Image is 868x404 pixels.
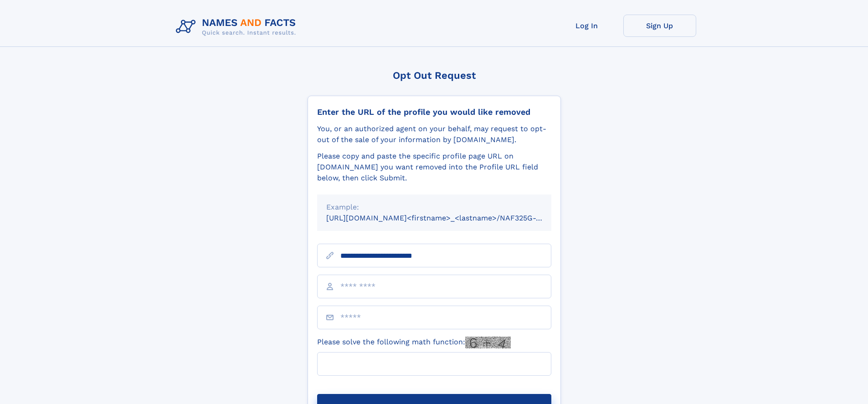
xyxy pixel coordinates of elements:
small: [URL][DOMAIN_NAME]<firstname>_<lastname>/NAF325G-xxxxxxxx [326,214,569,222]
a: Log In [550,15,623,37]
img: Logo Names and Facts [172,15,303,39]
div: Enter the URL of the profile you would like removed [317,107,551,117]
a: Sign Up [623,15,696,37]
div: You, or an authorized agent on your behalf, may request to opt-out of the sale of your informatio... [317,123,551,145]
div: Please copy and paste the specific profile page URL on [DOMAIN_NAME] you want removed into the Pr... [317,151,551,184]
div: Example: [326,202,542,213]
label: Please solve the following math function: [317,337,511,348]
div: Opt Out Request [308,70,561,81]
